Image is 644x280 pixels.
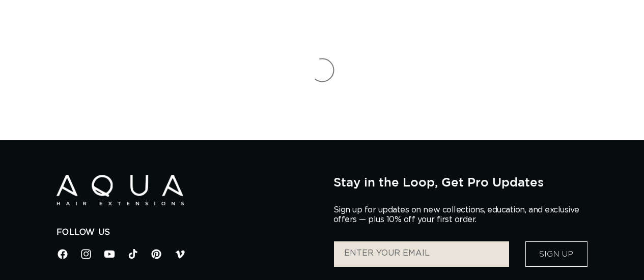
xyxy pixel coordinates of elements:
[57,227,318,238] h2: Follow Us
[334,241,509,267] input: ENTER YOUR EMAIL
[333,205,588,225] p: Sign up for updates on new collections, education, and exclusive offers — plus 10% off your first...
[57,175,184,206] img: Aqua Hair Extensions
[333,175,588,189] h2: Stay in the Loop, Get Pro Updates
[525,241,587,267] button: Sign Up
